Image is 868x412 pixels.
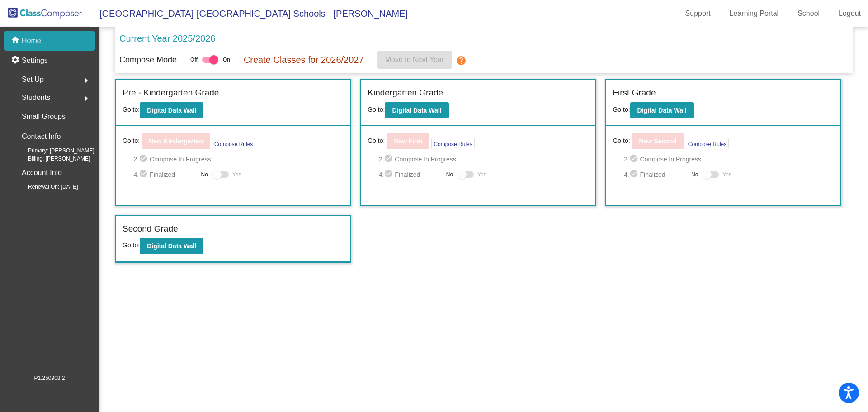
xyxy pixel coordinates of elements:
[431,138,474,149] button: Compose Rules
[691,170,698,179] span: No
[90,6,408,21] span: [GEOGRAPHIC_DATA]-[GEOGRAPHIC_DATA] Schools - [PERSON_NAME]
[613,86,656,99] label: First Grade
[477,169,486,180] span: Yes
[377,51,452,69] button: Move to Next Year
[133,169,196,180] span: 4. Finalized
[446,170,453,179] span: No
[149,137,203,145] b: New Kindergarten
[11,55,22,66] mat-icon: settings
[456,55,467,66] mat-icon: help
[22,35,41,46] p: Home
[133,154,343,165] span: 2. Compose In Progress
[139,169,150,180] mat-icon: check_circle
[223,56,230,64] span: On
[384,169,395,180] mat-icon: check_circle
[387,133,429,149] button: New First
[624,169,687,180] span: 4. Finalized
[831,6,868,21] a: Logout
[119,54,177,66] p: Compose Mode
[81,93,92,104] mat-icon: arrow_right
[123,86,219,99] label: Pre - Kindergarten Grade
[119,32,215,45] p: Current Year 2025/2026
[22,130,61,143] p: Contact Info
[630,102,694,118] button: Digital Data Wall
[81,75,92,86] mat-icon: arrow_right
[629,154,640,165] mat-icon: check_circle
[394,137,422,145] b: New First
[201,170,208,179] span: No
[22,55,48,66] p: Settings
[14,147,94,155] span: Primary: [PERSON_NAME]
[232,169,241,180] span: Yes
[629,169,640,180] mat-icon: check_circle
[139,154,150,165] mat-icon: check_circle
[22,110,66,123] p: Small Groups
[140,102,203,118] button: Digital Data Wall
[385,102,448,118] button: Digital Data Wall
[22,73,44,86] span: Set Up
[385,56,444,63] span: Move to Next Year
[379,169,442,180] span: 4. Finalized
[678,6,718,21] a: Support
[639,137,677,145] b: New Second
[147,242,196,250] b: Digital Data Wall
[22,166,62,179] p: Account Info
[147,107,196,114] b: Digital Data Wall
[142,133,210,149] button: New Kindergarten
[14,183,78,191] span: Renewal On: [DATE]
[368,86,443,99] label: Kindergarten Grade
[722,169,731,180] span: Yes
[722,6,786,21] a: Learning Portal
[368,106,385,113] span: Go to:
[190,56,198,64] span: Off
[368,136,385,146] span: Go to:
[123,106,140,113] span: Go to:
[123,223,178,236] label: Second Grade
[613,106,630,113] span: Go to:
[244,53,364,66] p: Create Classes for 2026/2027
[384,154,395,165] mat-icon: check_circle
[624,154,834,165] span: 2. Compose In Progress
[140,238,203,254] button: Digital Data Wall
[11,35,22,46] mat-icon: home
[212,138,255,149] button: Compose Rules
[123,242,140,249] span: Go to:
[14,155,90,163] span: Billing: [PERSON_NAME]
[790,6,827,21] a: School
[637,107,687,114] b: Digital Data Wall
[686,138,729,149] button: Compose Rules
[379,154,589,165] span: 2. Compose In Progress
[123,136,140,146] span: Go to:
[613,136,630,146] span: Go to:
[632,133,684,149] button: New Second
[392,107,441,114] b: Digital Data Wall
[22,91,50,104] span: Students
